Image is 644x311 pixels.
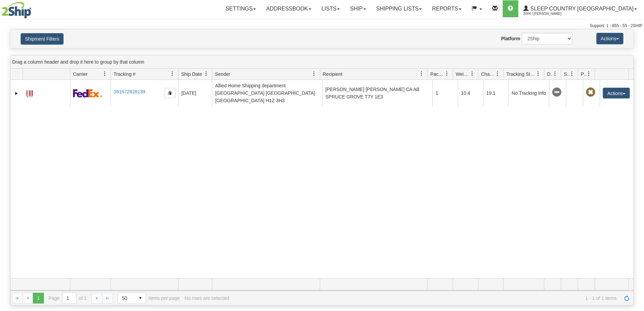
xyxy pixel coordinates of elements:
[178,80,212,106] td: [DATE]
[2,23,642,29] div: Support: 1 - 855 - 55 - 2SHIP
[441,68,453,80] a: Packages filter column settings
[432,80,458,106] td: 1
[506,71,536,77] span: Tracking Status
[73,71,88,77] span: Carrier
[529,6,634,12] span: Sleep Country [GEOGRAPHIC_DATA]
[501,35,520,42] label: Platform
[492,68,503,80] a: Charge filter column settings
[456,71,470,77] span: Weight
[628,121,643,190] iframe: chat widget
[467,68,478,80] a: Weight filter column settings
[481,71,495,77] span: Charge
[483,80,508,106] td: 19.1
[185,295,229,301] div: No rows are selected
[234,295,617,301] span: 1 - 1 of 1 items
[532,68,544,80] a: Tracking Status filter column settings
[566,68,578,80] a: Shipment Issues filter column settings
[586,88,595,97] span: Pickup Not Assigned
[212,80,322,106] td: Allied Home Shipping department [GEOGRAPHIC_DATA] [GEOGRAPHIC_DATA] [GEOGRAPHIC_DATA] H1Z 3H3
[416,68,427,80] a: Recipient filter column settings
[523,10,574,17] span: 2044 / [PERSON_NAME]
[114,71,136,77] span: Tracking #
[308,68,320,80] a: Sender filter column settings
[63,293,76,304] input: Page 1
[135,293,146,304] span: select
[114,89,145,94] a: 391672828139
[167,68,178,80] a: Tracking # filter column settings
[2,2,31,19] img: logo2044.jpg
[118,292,180,304] span: items per page
[200,68,212,80] a: Ship Date filter column settings
[26,87,33,98] a: Label
[99,68,111,80] a: Carrier filter column settings
[21,33,64,45] button: Shipment Filters
[261,0,316,17] a: Addressbook
[181,71,202,77] span: Ship Date
[552,88,562,97] span: No Tracking Info
[215,71,230,77] span: Sender
[345,0,371,17] a: Ship
[549,68,561,80] a: Delivery Status filter column settings
[518,0,642,17] a: Sleep Country [GEOGRAPHIC_DATA] 2044 / [PERSON_NAME]
[430,71,445,77] span: Packages
[49,292,87,304] span: Page of 1
[220,0,261,17] a: Settings
[458,80,483,106] td: 10.4
[323,71,342,77] span: Recipient
[581,71,587,77] span: Pickup Status
[603,88,630,98] button: Actions
[322,80,432,106] td: [PERSON_NAME] [PERSON_NAME] CA AB SPRUCE GROVE T7Y 1E3
[73,89,102,97] img: 2 - FedEx Express®
[547,71,553,77] span: Delivery Status
[33,293,44,304] span: Page 1
[583,68,595,80] a: Pickup Status filter column settings
[164,88,175,98] button: Copy to clipboard
[371,0,427,17] a: Shipping lists
[596,33,623,44] button: Actions
[10,55,634,69] div: grid grouping header
[118,292,146,304] span: Page sizes drop down
[564,71,570,77] span: Shipment Issues
[13,90,20,97] a: Expand
[427,0,467,17] a: Reports
[316,0,345,17] a: Lists
[621,293,632,304] a: Refresh
[122,295,131,302] span: 50
[508,80,549,106] td: No Tracking Info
